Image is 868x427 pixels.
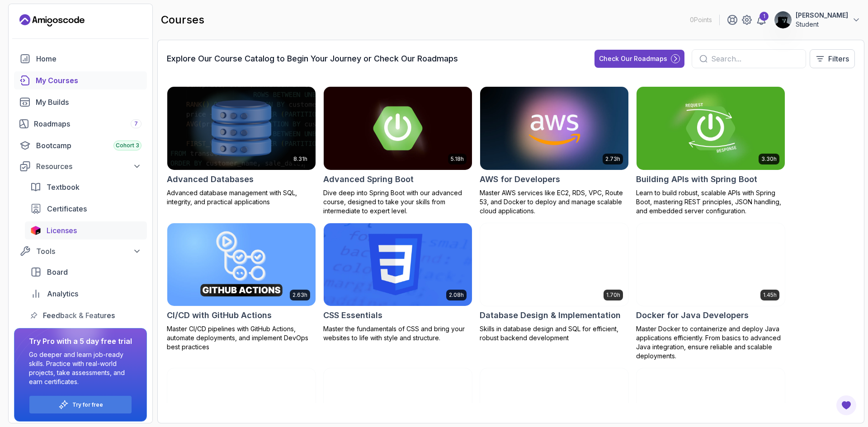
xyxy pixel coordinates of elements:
[323,173,414,186] h2: Advanced Spring Boot
[690,15,712,24] p: 0 Points
[167,309,272,322] h2: CI/CD with GitHub Actions
[759,12,769,21] div: 1
[167,223,316,306] img: CI/CD with GitHub Actions card
[34,118,142,129] div: Roadmaps
[14,136,147,155] a: bootcamp
[43,310,115,321] span: Feedback & Features
[451,155,464,163] p: 5.18h
[636,173,757,186] h2: Building APIs with Spring Boot
[637,87,785,170] img: Building APIs with Spring Boot card
[763,291,777,299] p: 1.45h
[835,394,857,416] button: Open Feedback Button
[36,75,142,86] div: My Courses
[480,223,629,343] a: Database Design & Implementation card1.70hDatabase Design & ImplementationSkills in database desi...
[480,87,628,170] img: AWS for Developers card
[167,223,316,352] a: CI/CD with GitHub Actions card2.63hCI/CD with GitHub ActionsMaster CI/CD pipelines with GitHub Ac...
[323,86,472,216] a: Advanced Spring Boot card5.18hAdvanced Spring BootDive deep into Spring Boot with our advanced co...
[29,395,132,414] button: Try for free
[14,71,147,89] a: courses
[47,267,68,277] span: Board
[324,223,472,306] img: CSS Essentials card
[636,309,749,322] h2: Docker for Java Developers
[774,11,792,28] img: user profile image
[480,86,629,216] a: AWS for Developers card2.73hAWS for DevelopersMaster AWS services like EC2, RDS, VPC, Route 53, a...
[167,324,316,352] p: Master CI/CD pipelines with GitHub Actions, automate deployments, and implement DevOps best pract...
[828,53,849,64] p: Filters
[14,158,147,174] button: Resources
[161,13,204,27] h2: courses
[25,221,147,239] a: licenses
[47,225,77,236] span: Licenses
[25,200,147,218] a: certificates
[293,155,307,163] p: 8.31h
[599,54,667,63] div: Check Our Roadmaps
[167,87,316,170] img: Advanced Databases card
[323,188,472,216] p: Dive deep into Spring Boot with our advanced course, designed to take your skills from intermedia...
[636,324,785,361] p: Master Docker to containerize and deploy Java applications efficiently. From basics to advanced J...
[167,188,316,206] p: Advanced database management with SQL, integrity, and practical applications
[480,309,621,322] h2: Database Design & Implementation
[36,161,142,172] div: Resources
[36,246,142,257] div: Tools
[796,11,848,20] p: [PERSON_NAME]
[14,243,147,259] button: Tools
[711,53,798,64] input: Search...
[116,142,139,149] span: Cohort 3
[761,155,777,163] p: 3.30h
[25,285,147,303] a: analytics
[25,178,147,196] a: textbook
[323,309,382,322] h2: CSS Essentials
[480,173,560,186] h2: AWS for Developers
[292,291,307,299] p: 2.63h
[774,11,861,29] button: user profile image[PERSON_NAME]Student
[636,86,785,216] a: Building APIs with Spring Boot card3.30hBuilding APIs with Spring BootLearn to build robust, scal...
[36,97,142,108] div: My Builds
[134,120,138,127] span: 7
[323,223,472,343] a: CSS Essentials card2.08hCSS EssentialsMaster the fundamentals of CSS and bring your websites to l...
[606,291,620,299] p: 1.70h
[167,52,458,65] h3: Explore Our Course Catalog to Begin Your Journey or Check Our Roadmaps
[47,288,78,299] span: Analytics
[449,291,464,299] p: 2.08h
[480,223,628,306] img: Database Design & Implementation card
[25,263,147,281] a: board
[810,49,855,68] button: Filters
[756,14,767,25] a: 1
[167,173,254,186] h2: Advanced Databases
[636,188,785,216] p: Learn to build robust, scalable APIs with Spring Boot, mastering REST principles, JSON handling, ...
[36,53,142,64] div: Home
[30,226,41,235] img: jetbrains icon
[47,182,80,192] span: Textbook
[480,324,629,343] p: Skills in database design and SQL for efficient, robust backend development
[36,140,142,151] div: Bootcamp
[19,13,85,28] a: Landing page
[29,350,132,386] p: Go deeper and learn job-ready skills. Practice with real-world projects, take assessments, and ea...
[47,203,87,214] span: Certificates
[796,20,848,29] p: Student
[14,115,147,133] a: roadmaps
[324,87,472,170] img: Advanced Spring Boot card
[605,155,620,163] p: 2.73h
[25,306,147,324] a: feedback
[637,223,785,306] img: Docker for Java Developers card
[323,324,472,343] p: Master the fundamentals of CSS and bring your websites to life with style and structure.
[480,188,629,216] p: Master AWS services like EC2, RDS, VPC, Route 53, and Docker to deploy and manage scalable cloud ...
[636,223,785,361] a: Docker for Java Developers card1.45hDocker for Java DevelopersMaster Docker to containerize and d...
[167,86,316,206] a: Advanced Databases card8.31hAdvanced DatabasesAdvanced database management with SQL, integrity, a...
[14,93,147,111] a: builds
[14,50,147,68] a: home
[594,50,684,68] button: Check Our Roadmaps
[72,401,103,408] a: Try for free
